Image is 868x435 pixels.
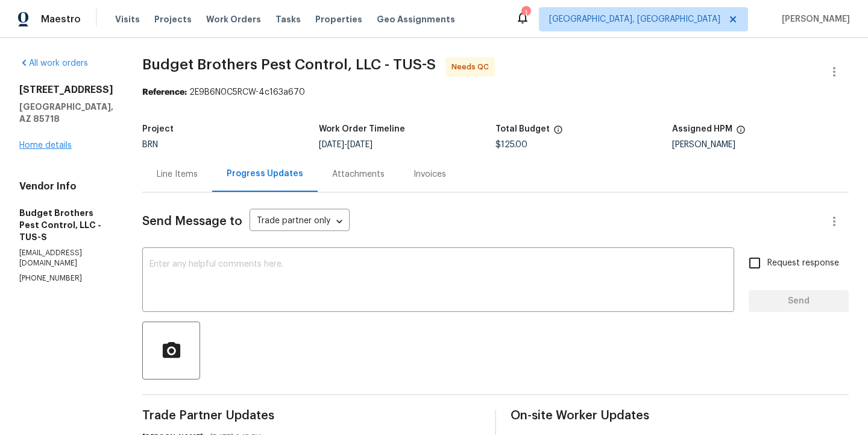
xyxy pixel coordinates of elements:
[521,7,530,19] div: 1
[19,101,113,125] h5: [GEOGRAPHIC_DATA], AZ 85718
[19,59,88,68] a: All work orders
[332,168,385,180] div: Attachments
[142,57,436,72] span: Budget Brothers Pest Control, LLC - TUS-S
[142,141,158,149] span: BRN
[142,125,174,133] h5: Project
[142,410,480,422] span: Trade Partner Updates
[414,168,446,180] div: Invoices
[19,141,72,150] a: Home details
[495,141,527,149] span: $125.00
[315,13,362,25] span: Properties
[157,168,198,180] div: Line Items
[115,13,140,25] span: Visits
[553,125,563,141] span: The total cost of line items that have been proposed by Opendoor. This sum includes line items th...
[736,125,746,141] span: The hpm assigned to this work order.
[319,125,405,133] h5: Work Order Timeline
[672,125,732,133] h5: Assigned HPM
[377,13,455,25] span: Geo Assignments
[19,273,113,284] p: [PHONE_NUMBER]
[549,13,720,25] span: [GEOGRAPHIC_DATA], [GEOGRAPHIC_DATA]
[19,180,113,192] h4: Vendor Info
[206,13,261,25] span: Work Orders
[227,168,303,180] div: Progress Updates
[767,257,839,270] span: Request response
[154,13,192,25] span: Projects
[347,141,373,149] span: [DATE]
[41,13,81,25] span: Maestro
[19,248,113,268] p: [EMAIL_ADDRESS][DOMAIN_NAME]
[451,61,494,73] span: Needs QC
[142,86,849,98] div: 2E9B6N0C5RCW-4c163a670
[19,84,113,96] h2: [STREET_ADDRESS]
[672,141,849,149] div: [PERSON_NAME]
[275,15,301,24] span: Tasks
[319,141,373,149] span: -
[250,212,350,232] div: Trade partner only
[19,207,113,243] h5: Budget Brothers Pest Control, LLC - TUS-S
[142,88,187,97] b: Reference:
[511,410,849,422] span: On-site Worker Updates
[319,141,344,149] span: [DATE]
[777,13,850,25] span: [PERSON_NAME]
[495,125,550,133] h5: Total Budget
[142,215,242,227] span: Send Message to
